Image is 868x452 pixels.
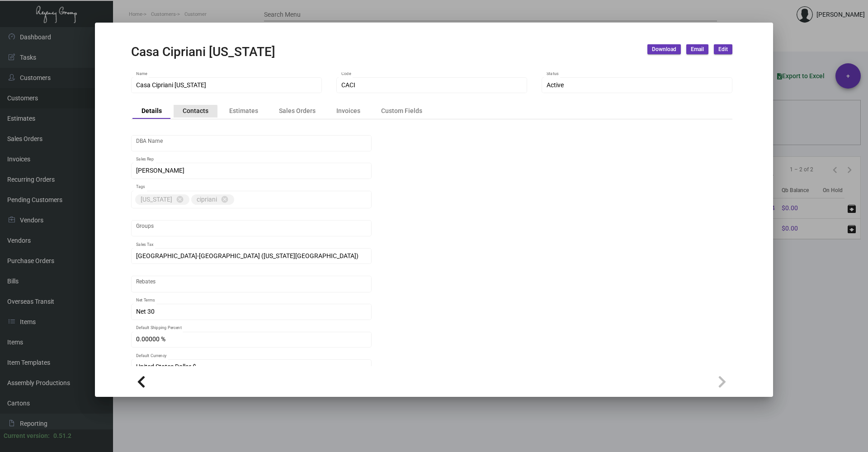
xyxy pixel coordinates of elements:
mat-icon: cancel [176,195,184,203]
button: Email [686,44,708,54]
span: Active [547,81,564,89]
div: Estimates [229,106,258,116]
button: Edit [714,44,732,54]
mat-chip: cipriani [191,194,234,205]
div: Sales Orders [279,106,316,116]
div: Custom Fields [381,106,422,116]
span: Download [652,46,676,53]
span: Email [691,46,704,53]
mat-icon: cancel [221,195,229,203]
h2: Casa Cipriani [US_STATE] [131,44,275,60]
div: 0.51.2 [53,431,71,441]
button: Download [647,44,681,54]
div: Current version: [4,431,50,441]
div: Contacts [183,106,208,116]
div: Invoices [336,106,360,116]
div: Details [142,106,162,116]
span: Edit [718,46,728,53]
mat-chip: [US_STATE] [135,194,189,205]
